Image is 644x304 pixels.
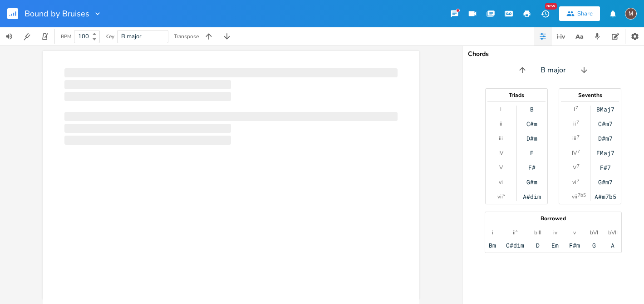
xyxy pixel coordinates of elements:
[497,193,505,200] div: vii°
[592,242,596,249] div: G
[590,229,598,236] div: bVI
[499,164,503,171] div: V
[498,149,503,157] div: IV
[492,229,493,236] div: i
[577,162,580,170] sup: 7
[574,106,575,113] div: I
[577,133,580,141] sup: 7
[526,178,537,186] div: G#m
[551,242,559,249] div: Em
[625,8,637,20] div: mirano
[489,242,496,249] div: Bm
[559,92,621,98] div: Sevenths
[534,229,541,236] div: bIII
[577,148,580,155] sup: 7
[576,119,579,126] sup: 7
[468,51,639,57] div: Chords
[595,193,616,200] div: A#m7b5
[598,178,613,186] div: G#m7
[573,164,576,171] div: V
[598,120,613,127] div: C#m7
[523,193,541,200] div: A#dim
[600,164,611,171] div: F#7
[500,120,502,127] div: ii
[608,229,618,236] div: bVII
[530,106,534,113] div: B
[485,216,621,221] div: Borrowed
[500,106,501,113] div: I
[573,229,576,236] div: v
[105,34,114,39] div: Key
[541,65,566,76] span: B major
[536,5,554,22] button: New
[559,6,600,21] button: Share
[174,34,199,39] div: Transpose
[553,229,557,236] div: iv
[536,242,540,249] div: D
[25,10,89,18] span: Bound by Bruises
[526,120,537,127] div: C#m
[513,229,517,236] div: ii°
[575,104,578,111] sup: 7
[499,135,503,142] div: iii
[573,120,576,127] div: ii
[526,135,537,142] div: D#m
[577,177,580,184] sup: 7
[506,242,524,249] div: C#dim
[572,193,577,200] div: vii
[572,135,576,142] div: iii
[121,32,142,41] span: B major
[569,242,580,249] div: F#m
[499,178,503,186] div: vi
[528,164,536,171] div: F#
[486,92,547,98] div: Triads
[530,149,534,157] div: E
[61,34,71,39] div: BPM
[611,242,615,249] div: A
[572,178,576,186] div: vi
[545,3,557,10] div: New
[572,149,577,157] div: IV
[596,106,615,113] div: BMaj7
[596,149,615,157] div: EMaj7
[598,135,613,142] div: D#m7
[625,3,637,24] button: M
[578,192,586,199] sup: 7b5
[577,10,593,18] div: Share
